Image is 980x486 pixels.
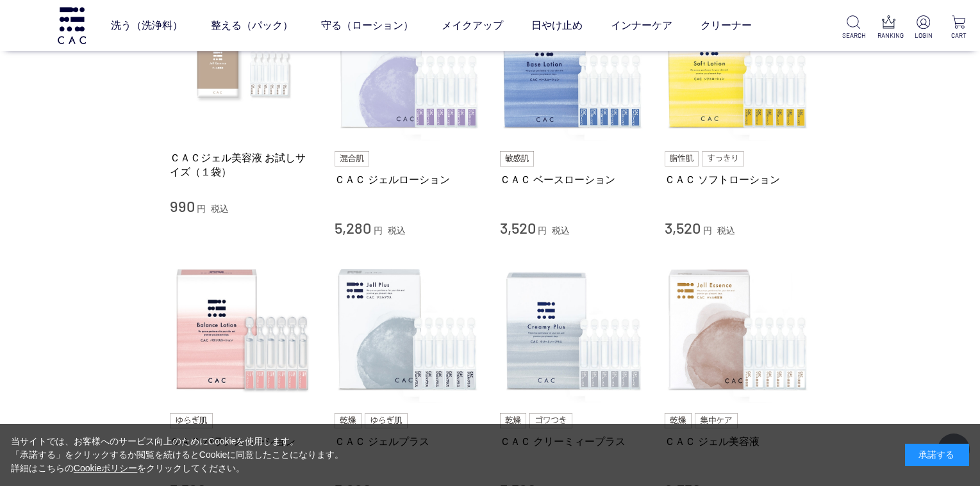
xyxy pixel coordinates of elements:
a: インナーケア [611,8,672,44]
span: 税込 [211,204,229,214]
a: 守る（ローション） [321,8,413,44]
span: 円 [374,225,383,236]
span: 税込 [717,225,735,236]
a: Cookieポリシー [74,463,138,473]
img: 脂性肌 [665,151,699,166]
div: 承諾する [905,444,969,466]
a: ＣＡＣ ベースローション [500,173,646,186]
a: クリーナー [701,8,752,44]
img: ＣＡＣ ジェル美容液 [665,257,811,403]
img: ゆらぎ肌 [170,413,213,428]
img: 乾燥 [335,413,361,428]
img: 敏感肌 [500,151,535,166]
img: logo [56,7,88,44]
a: CART [947,15,970,40]
span: 円 [538,225,547,236]
p: CART [947,31,970,40]
a: RANKING [877,15,900,40]
img: ＣＡＣ クリーミィープラス [500,257,646,403]
span: 税込 [552,225,570,236]
img: 集中ケア [695,413,738,428]
img: 乾燥 [500,413,527,428]
div: 当サイトでは、お客様へのサービス向上のためにCookieを使用します。 「承諾する」をクリックするか閲覧を続けるとCookieに同意したことになります。 詳細はこちらの をクリックしてください。 [11,435,344,475]
a: 洗う（洗浄料） [111,8,183,44]
a: ＣＡＣ ソフトローション [665,173,811,186]
span: 990 [170,197,195,215]
span: 3,520 [665,218,701,237]
a: 整える（パック） [211,8,293,44]
a: ＣＡＣ ジェルローション [335,173,481,186]
img: ＣＡＣ バランスローション [170,257,316,403]
a: メイクアップ [442,8,503,44]
a: LOGIN [912,15,934,40]
span: 税込 [388,225,406,236]
span: 5,280 [335,218,371,237]
a: SEARCH [842,15,865,40]
img: すっきり [702,151,744,166]
a: ＣＡＣジェル美容液 お試しサイズ（１袋） [170,151,316,179]
span: 3,520 [500,218,536,237]
a: 日やけ止め [531,8,583,44]
span: 円 [703,225,712,236]
img: ゴワつき [529,413,572,428]
img: 乾燥 [665,413,692,428]
p: LOGIN [912,31,934,40]
img: ゆらぎ肌 [365,413,408,428]
p: SEARCH [842,31,865,40]
img: ＣＡＣ ジェルプラス [335,257,481,403]
span: 円 [197,204,206,214]
p: RANKING [877,31,900,40]
img: 混合肌 [335,151,369,166]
